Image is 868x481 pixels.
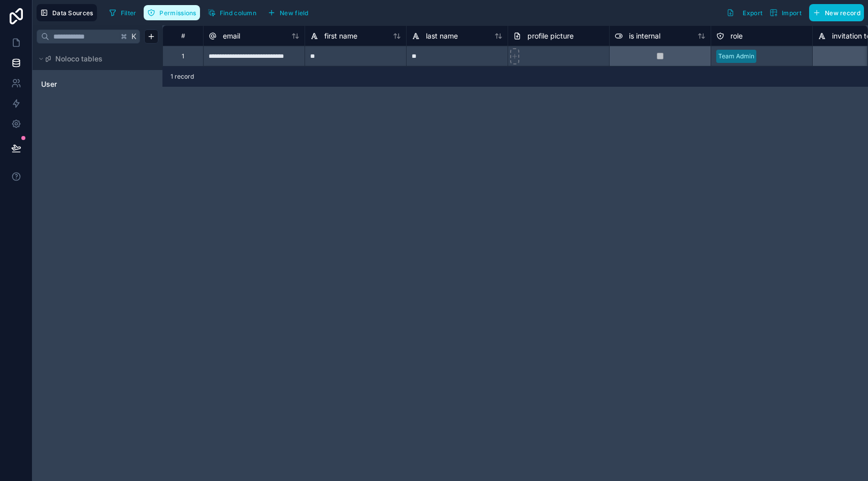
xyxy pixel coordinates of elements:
span: is internal [629,31,660,41]
span: Export [743,9,762,17]
span: New record [825,9,860,17]
a: New record [805,4,864,21]
span: first name [324,31,357,41]
span: role [730,31,743,41]
a: Permissions [144,5,204,20]
button: New field [264,5,312,20]
button: Data Sources [37,4,97,21]
button: Noloco tables [37,52,152,66]
button: New record [809,4,864,21]
span: User [41,79,57,89]
div: Team Admin [718,52,754,61]
button: Import [766,4,805,21]
span: 1 record [171,73,194,81]
button: Export [723,4,766,21]
span: K [130,33,138,40]
span: Filter [121,9,137,17]
span: Find column [220,9,256,17]
button: Filter [105,5,140,20]
a: User [41,79,123,89]
span: Data Sources [52,9,93,17]
button: Find column [204,5,260,20]
div: User [37,76,158,92]
button: Permissions [144,5,199,20]
div: # [171,32,195,40]
span: Permissions [159,9,196,17]
span: Import [782,9,802,17]
div: 1 [182,52,184,60]
span: New field [280,9,309,17]
span: Noloco tables [55,54,103,64]
span: email [223,31,240,41]
span: last name [426,31,458,41]
span: profile picture [527,31,574,41]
